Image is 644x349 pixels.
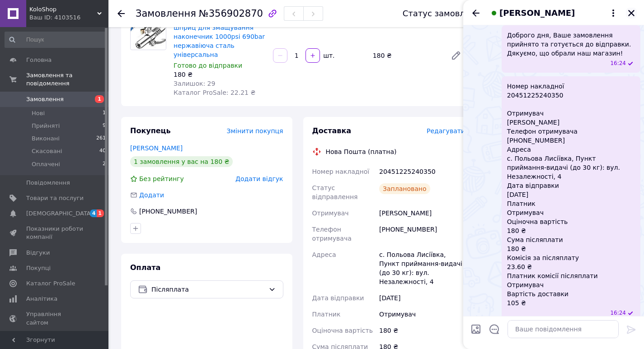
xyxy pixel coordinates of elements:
[131,15,166,49] img: Насадка швидкознімна на шприц для змащування наконечник 1000psi 690bar нержавіюча сталь універсальна
[130,156,233,167] div: 1 замовлення у вас на 180 ₴
[312,311,341,318] span: Платник
[199,8,263,19] span: №356902870
[32,122,60,130] span: Прийняті
[96,135,106,143] span: 261
[312,126,352,135] span: Доставка
[151,284,265,294] span: Післяплата
[32,147,62,155] span: Скасовані
[26,95,64,103] span: Замовлення
[26,249,50,257] span: Відгуки
[26,295,57,303] span: Аналітика
[312,168,370,175] span: Номер накладної
[507,82,635,307] span: Номер накладної 20451225240350 Отримувач [PERSON_NAME] Телефон отримувача [PHONE_NUMBER] Адреса с...
[499,7,575,19] span: [PERSON_NAME]
[227,127,283,135] span: Змінити покупця
[32,135,60,143] span: Виконані
[447,47,465,65] a: Редагувати
[507,31,635,58] span: Доброго дня, Ваше замовлення прийнято та готується до відправки. Дякуємо, що обрали наш магазин!
[90,209,97,217] span: 4
[138,207,198,216] div: [PHONE_NUMBER]
[312,251,336,258] span: Адреса
[26,225,84,241] span: Показники роботи компанії
[139,191,164,199] span: Додати
[324,147,399,156] div: Нова Пошта (платна)
[32,160,60,168] span: Оплачені
[103,122,106,130] span: 9
[26,310,84,326] span: Управління сайтом
[26,194,84,202] span: Товари та послуги
[427,127,465,135] span: Редагувати
[403,9,486,18] div: Статус замовлення
[377,163,467,180] div: 20451225240350
[95,95,104,103] span: 1
[174,15,265,58] a: Насадка швидкознімна на шприц для змащування наконечник 1000psi 690bar нержавіюча сталь універсальна
[5,32,107,48] input: Пошук
[26,279,75,288] span: Каталог ProSale
[26,209,93,218] span: [DEMOGRAPHIC_DATA]
[174,89,255,96] span: Каталог ProSale: 22.21 ₴
[103,160,106,168] span: 2
[26,264,51,272] span: Покупці
[26,179,70,187] span: Повідомлення
[26,71,108,88] span: Замовлення та повідомлення
[174,62,242,69] span: Готово до відправки
[312,226,352,242] span: Телефон отримувача
[610,60,626,67] span: 16:24 12.08.2025
[136,8,196,19] span: Замовлення
[130,144,183,152] a: [PERSON_NAME]
[321,51,335,60] div: шт.
[118,9,125,18] div: Повернутися назад
[29,5,97,14] span: KoloShop
[312,209,349,217] span: Отримувач
[29,14,108,22] div: Ваш ID: 4103516
[103,109,106,117] span: 1
[130,263,160,272] span: Оплата
[489,323,500,335] button: Відкрити шаблони відповідей
[26,56,52,64] span: Головна
[377,306,467,322] div: Отримувач
[470,8,481,19] button: Назад
[379,183,430,194] div: Заплановано
[139,175,184,182] span: Без рейтингу
[312,184,358,200] span: Статус відправлення
[312,327,373,334] span: Оціночна вартість
[377,221,467,247] div: [PHONE_NUMBER]
[99,147,106,155] span: 40
[369,49,443,62] div: 180 ₴
[97,209,104,217] span: 1
[174,70,266,79] div: 180 ₴
[377,205,467,221] div: [PERSON_NAME]
[32,109,45,117] span: Нові
[130,126,171,135] span: Покупець
[377,322,467,339] div: 180 ₴
[626,8,637,19] button: Закрити
[235,175,283,182] span: Додати відгук
[312,294,364,302] span: Дата відправки
[377,247,467,290] div: с. Польова Лисіївка, Пункт приймання-видачі (до 30 кг): вул. Незалежності, 4
[377,290,467,306] div: [DATE]
[610,309,626,317] span: 16:24 12.08.2025
[489,7,619,19] button: [PERSON_NAME]
[174,80,215,87] span: Залишок: 29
